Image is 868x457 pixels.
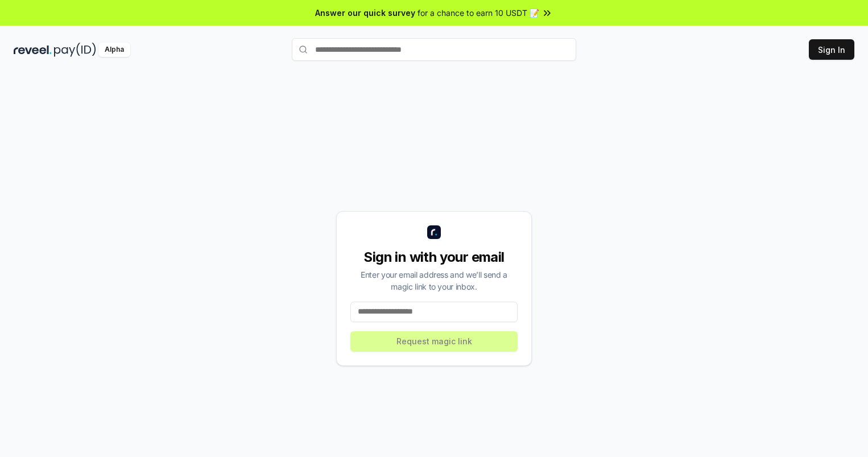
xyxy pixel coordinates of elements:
button: Sign In [809,39,854,60]
span: for a chance to earn 10 USDT 📝 [418,7,539,19]
img: pay_id [54,43,96,57]
div: Alpha [98,43,130,57]
div: Enter your email address and we’ll send a magic link to your inbox. [350,269,518,293]
span: Answer our quick survey [315,7,415,19]
div: Sign in with your email [350,248,518,266]
img: reveel_dark [14,43,52,57]
img: logo_small [427,225,441,239]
